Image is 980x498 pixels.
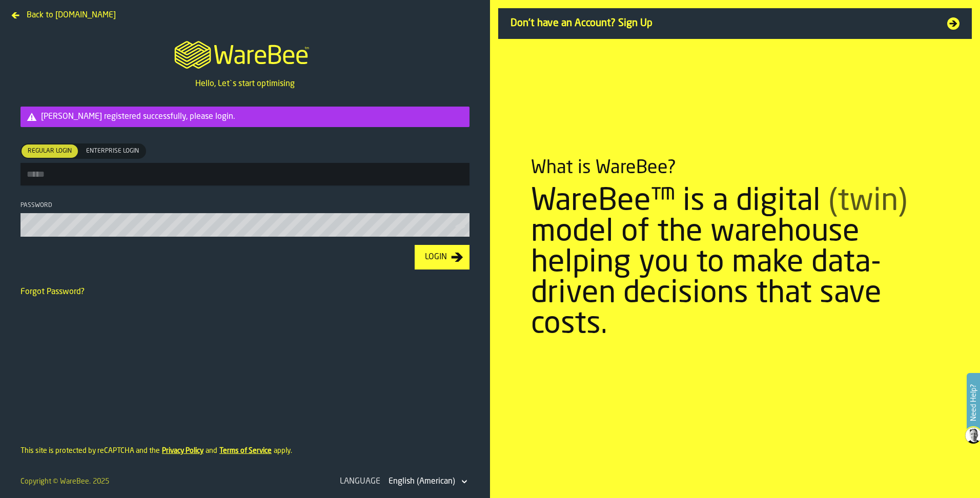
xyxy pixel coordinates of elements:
[338,475,382,488] div: Language
[21,202,469,237] label: button-toolbar-Password
[79,143,146,159] label: button-switch-multi-Enterprise Login
[82,147,143,156] span: Enterprise Login
[498,8,972,39] a: Don't have an Account? Sign Up
[21,478,58,485] span: Copyright ©
[165,29,324,78] a: logo-header
[511,16,935,31] span: Don't have an Account? Sign Up
[531,186,939,340] div: WareBee™ is a digital model of the warehouse helping you to make data-driven decisions that save ...
[21,107,469,127] div: alert-Kelii Reynolds registered successfully, please login.
[338,473,469,490] div: LanguageDropdownMenuValue-en-US
[219,447,272,454] a: Terms of Service
[93,478,109,485] span: 2025
[21,202,469,209] div: Password
[41,111,465,123] div: [PERSON_NAME] registered successfully, please login.
[21,288,85,296] a: Forgot Password?
[8,8,120,16] a: Back to [DOMAIN_NAME]
[389,475,455,488] div: DropdownMenuValue-en-US
[415,245,469,269] button: button-Login
[195,78,295,90] p: Hello, Let`s start optimising
[162,447,203,454] a: Privacy Policy
[60,478,91,485] a: WareBee.
[531,158,676,178] div: What is WareBee?
[80,144,145,158] div: thumb
[455,221,467,232] button: button-toolbar-Password
[21,163,469,185] input: button-toolbar-[object Object]
[968,374,979,431] label: Need Help?
[421,251,451,263] div: Login
[21,213,469,237] input: button-toolbar-Password
[24,147,76,156] span: Regular Login
[21,143,469,185] label: button-toolbar-[object Object]
[828,186,907,217] span: (twin)
[27,9,116,22] span: Back to [DOMAIN_NAME]
[21,143,79,159] label: button-switch-multi-Regular Login
[22,144,78,158] div: thumb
